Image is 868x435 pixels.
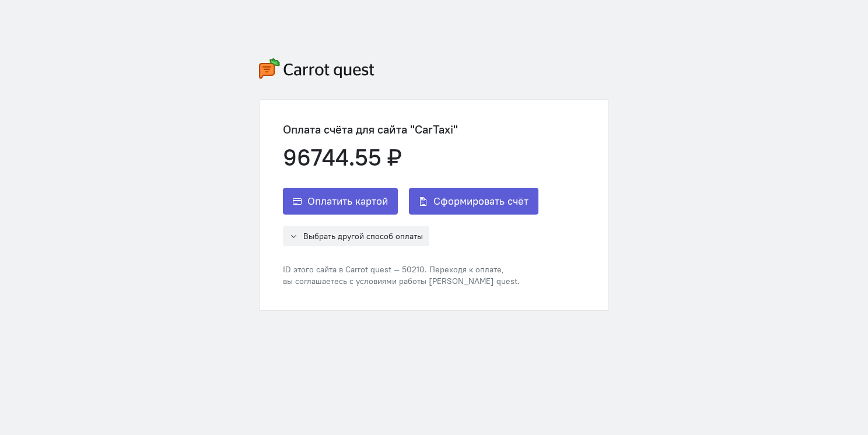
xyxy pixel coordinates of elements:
button: Сформировать счёт [409,188,538,215]
button: Выбрать другой способ оплаты [283,226,429,246]
span: Выбрать другой способ оплаты [303,231,423,241]
button: Оплатить картой [283,188,398,215]
div: Оплата счёта для сайта "CarTaxi" [283,123,538,136]
span: Оплатить картой [307,194,388,208]
div: 96744.55 ₽ [283,145,538,170]
img: carrot-quest-logo.svg [259,58,374,79]
div: ID этого сайта в Carrot quest — 50210. Переходя к оплате, вы соглашаетесь с условиями работы [PER... [283,264,538,287]
span: Сформировать счёт [433,194,528,208]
